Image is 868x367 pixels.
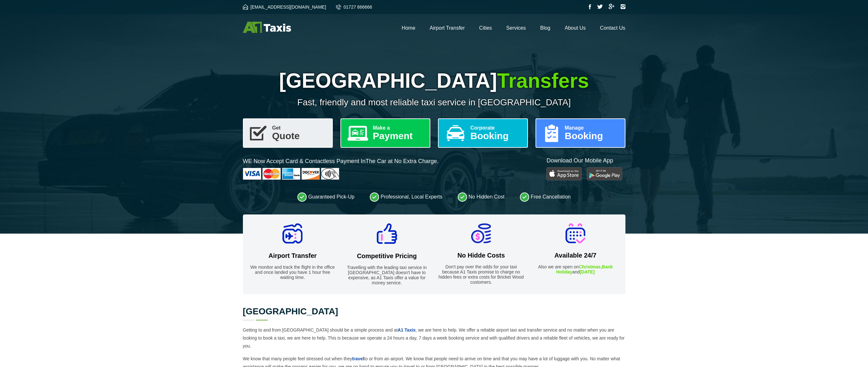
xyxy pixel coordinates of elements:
a: Cities [479,25,492,31]
img: Instagram [620,4,625,9]
p: WE Now Accept Card & Contactless Payment In [243,157,439,165]
h1: [GEOGRAPHIC_DATA] [243,69,625,93]
img: Competitive Pricing Icon [377,223,397,244]
h2: Competitive Pricing [343,252,430,260]
a: ManageBooking [536,118,625,148]
h2: Available 24/7 [532,252,619,259]
span: Get [272,125,327,131]
a: 01727 866666 [336,4,372,10]
img: Available 24/7 Icon [565,223,585,243]
li: Professional, Local Experts [370,192,442,202]
p: Getting to and from [GEOGRAPHIC_DATA] should be a simple process and at , we are here to help. We... [243,326,625,350]
a: Make aPayment [340,118,430,148]
img: Google Plus [609,4,615,9]
p: Don't pay over the odds for your taxi because A1 Taxis promise to charge no hidden fees or extra ... [438,264,525,285]
p: Fast, friendly and most reliable taxi service in [GEOGRAPHIC_DATA] [243,97,625,108]
img: Facebook [589,4,591,9]
p: Travelling with the leading taxi service in [GEOGRAPHIC_DATA] doesn't have to expensive, as A1 Ta... [343,265,430,285]
p: We monitor and track the flight in the office and once landed you have 1 hour free waiting time. [249,265,336,280]
strong: [DATE] [580,269,594,274]
li: No Hidden Cost [458,192,505,202]
span: Corporate [470,125,522,131]
h2: No Hidde Costs [438,252,525,259]
img: A1 Taxis St Albans LTD [243,22,291,33]
a: About Us [565,25,586,31]
span: Transfers [497,69,589,92]
a: GetQuote [243,118,333,148]
li: Guaranteed Pick-Up [297,192,354,202]
p: Also we are open on , and [532,264,619,274]
strong: Christmas [579,264,601,269]
a: Services [506,25,526,31]
h2: Airport Transfer [249,252,336,259]
img: No Hidde Costs Icon [471,223,491,243]
a: Blog [540,25,550,31]
a: CorporateBooking [438,118,528,148]
a: A1 Taxis [398,327,416,333]
a: Home [402,25,415,31]
span: Manage [565,125,620,131]
a: [EMAIL_ADDRESS][DOMAIN_NAME] [243,4,326,10]
img: Airport Transfer Icon [282,223,303,243]
h2: [GEOGRAPHIC_DATA] [243,307,625,316]
p: Download Our Mobile App [546,157,625,165]
img: Cards [243,168,339,180]
span: The Car at No Extra Charge. [366,158,439,164]
img: Twitter [597,4,603,9]
iframe: chat widget [781,353,865,367]
img: Play Store [546,167,582,180]
strong: Bank Holiday [556,264,613,274]
a: travel [352,356,364,361]
img: Google Play [587,167,622,180]
span: Make a [373,125,425,131]
a: Contact Us [600,25,625,31]
li: Free Cancellation [520,192,571,202]
a: Airport Transfer [430,25,465,31]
